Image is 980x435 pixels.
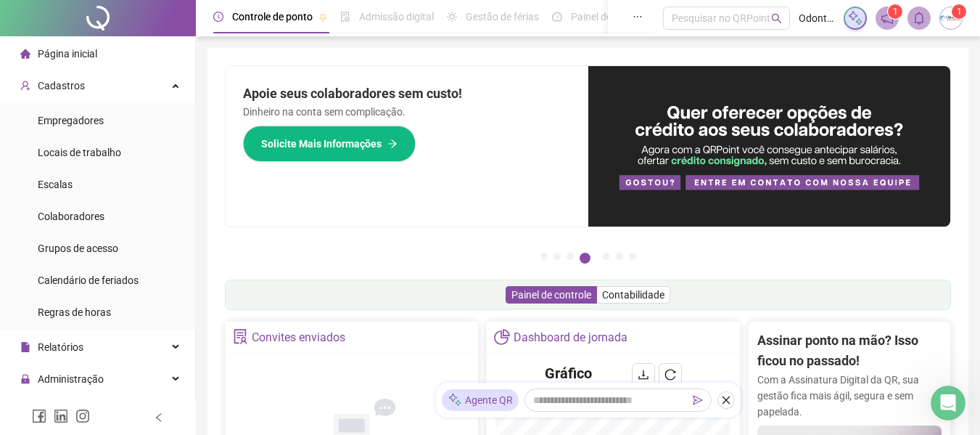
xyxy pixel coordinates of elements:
span: Solicite Mais Informações [261,136,382,152]
span: Cadastros [38,80,85,92]
span: 1 [957,7,962,17]
div: Dashboard de jornada [514,325,627,350]
span: sun [447,12,457,22]
span: Gestão de férias [466,11,539,23]
h2: Apoie seus colaboradores sem custo! [243,84,571,104]
span: user-add [20,81,30,91]
span: notification [881,12,894,25]
span: arrow-right [387,139,398,149]
button: 1 [540,253,548,260]
h4: Gráfico [545,363,592,383]
span: Locais de trabalho [38,147,121,158]
div: Agente QR [442,389,519,411]
span: linkedin [54,409,68,423]
sup: Atualize o seu contato no menu Meus Dados [952,4,966,19]
button: 4 [580,253,590,264]
span: dashboard [552,12,562,22]
img: banner%2Fa8ee1423-cce5-4ffa-a127-5a2d429cc7d8.png [588,66,951,227]
span: Grupos de acesso [38,243,118,254]
span: reload [664,369,676,381]
span: Painel de controle [511,289,591,301]
p: Dinheiro na conta sem complicação. [243,104,571,120]
sup: 1 [888,4,902,19]
span: instagram [75,409,90,423]
button: 2 [553,253,561,260]
iframe: Intercom live chat [931,386,965,420]
span: Página inicial [38,48,97,60]
span: Escalas [38,179,73,190]
button: 6 [616,253,623,260]
span: solution [233,329,248,344]
span: file-done [340,12,350,22]
img: 45030 [940,7,962,29]
span: Contabilidade [602,289,664,301]
span: Painel do DP [571,11,627,23]
span: facebook [32,409,46,423]
span: send [693,395,703,405]
span: Regras de horas [38,306,111,318]
span: Admissão digital [359,11,434,23]
div: Convites enviados [252,325,345,350]
img: sparkle-icon.fc2bf0ac1784a2077858766a79e2daf3.svg [448,393,462,408]
span: Relatórios [38,341,83,353]
h2: Assinar ponto na mão? Isso ficou no passado! [757,330,942,372]
span: home [20,49,30,59]
p: Com a Assinatura Digital da QR, sua gestão fica mais ágil, segura e sem papelada. [757,372,942,420]
button: 7 [629,253,636,260]
span: Empregadores [38,115,104,126]
span: ellipsis [633,12,643,22]
img: sparkle-icon.fc2bf0ac1784a2077858766a79e2daf3.svg [847,10,863,26]
span: left [154,412,164,423]
span: Administração [38,373,104,385]
span: Calendário de feriados [38,275,139,286]
span: close [721,395,731,405]
span: search [771,13,782,24]
span: Controle de ponto [232,11,313,23]
span: pushpin [318,13,327,22]
span: pie-chart [494,329,509,344]
span: Odontoline [799,10,835,26]
span: clock-circle [213,12,223,22]
span: 1 [893,7,898,17]
span: lock [20,374,30,384]
button: 5 [603,253,610,260]
button: Solicite Mais Informações [243,126,416,162]
span: download [638,369,649,381]
span: bell [913,12,926,25]
button: 3 [567,253,574,260]
span: Colaboradores [38,211,104,222]
span: file [20,342,30,352]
